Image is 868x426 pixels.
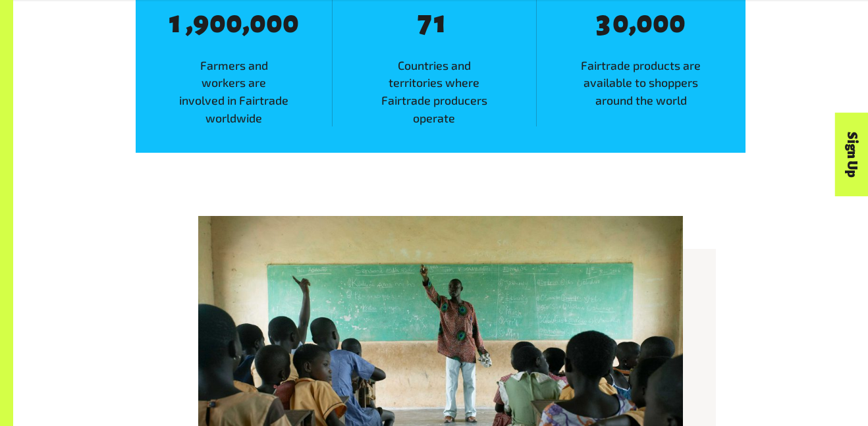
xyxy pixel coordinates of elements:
span: , [186,6,193,38]
span: 3 [596,7,612,39]
span: 7 [418,7,434,39]
span: 0 [209,7,226,39]
span: Farmers and workers are involved in Fairtrade worldwide [136,57,332,126]
span: 0 [283,7,299,39]
span: 0 [669,7,686,39]
span: 0 [653,7,669,39]
span: Countries and territories where Fairtrade producers operate [333,57,536,126]
span: Fairtrade products are available to shoppers around the world [537,57,746,109]
span: 1 [169,7,186,39]
span: 0 [250,7,266,39]
span: , [629,6,636,38]
span: 0 [612,7,629,39]
span: 0 [266,7,283,39]
span: , [242,6,250,38]
span: 9 [193,7,209,39]
span: 1 [434,7,450,39]
span: 0 [226,7,242,39]
span: 0 [636,7,653,39]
